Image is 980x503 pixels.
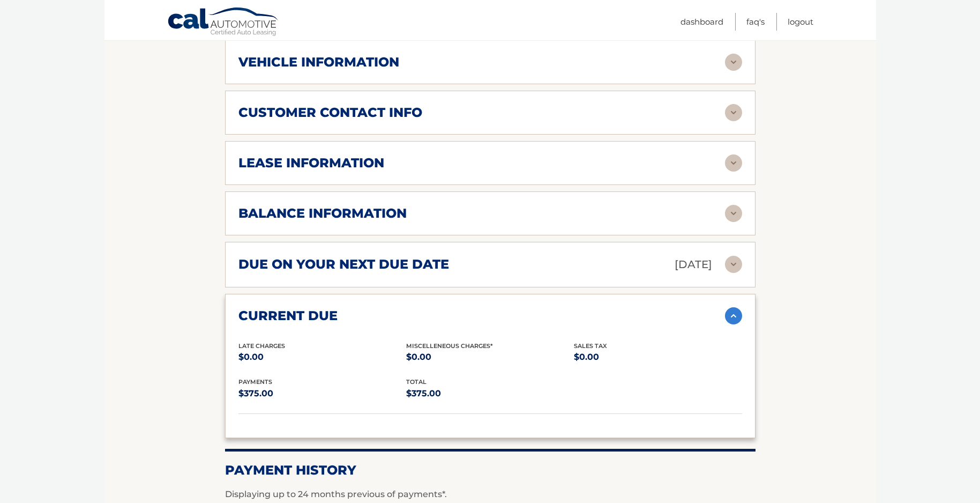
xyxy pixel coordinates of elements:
[238,386,406,401] p: $375.00
[725,54,742,71] img: accordion-rest.svg
[238,308,338,324] h2: current due
[225,462,755,478] h2: Payment History
[238,155,384,171] h2: lease information
[574,342,607,350] span: Sales Tax
[238,205,407,221] h2: balance information
[406,378,427,386] span: total
[225,488,755,501] p: Displaying up to 24 months previous of payments*.
[725,256,742,273] img: accordion-rest.svg
[406,350,574,365] p: $0.00
[406,386,574,401] p: $375.00
[725,205,742,222] img: accordion-rest.svg
[725,307,742,324] img: accordion-active.svg
[675,255,712,274] p: [DATE]
[574,350,742,365] p: $0.00
[238,256,449,272] h2: due on your next due date
[238,54,399,70] h2: vehicle information
[406,342,493,350] span: Miscelleneous Charges*
[238,378,272,386] span: payments
[788,13,813,31] a: Logout
[725,104,742,121] img: accordion-rest.svg
[746,13,765,31] a: FAQ's
[680,13,723,31] a: Dashboard
[238,350,406,365] p: $0.00
[167,7,280,38] a: Cal Automotive
[238,105,422,121] h2: customer contact info
[725,154,742,172] img: accordion-rest.svg
[238,342,285,350] span: Late Charges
